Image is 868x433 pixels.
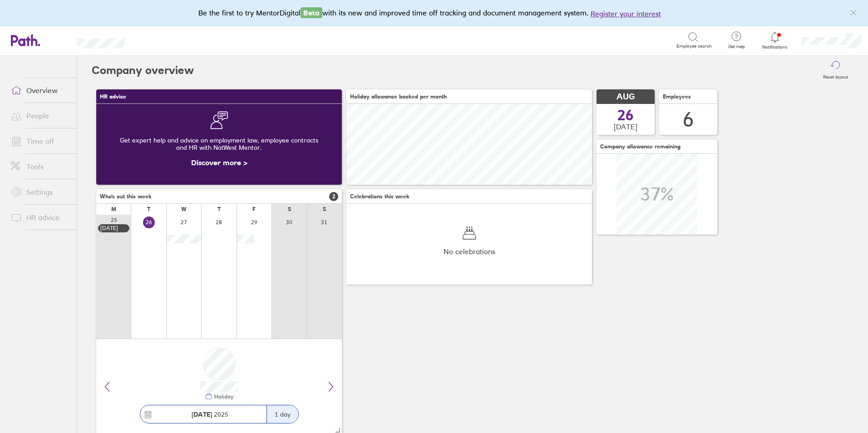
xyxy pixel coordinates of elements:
span: AUG [616,92,635,102]
span: Company allowance remaining [600,143,681,150]
span: Holiday allowance booked per month [350,93,447,100]
span: 26 [617,108,634,123]
div: M [111,206,116,212]
div: T [147,206,150,212]
a: Discover more > [191,158,247,167]
div: F [252,206,256,212]
span: 2 [329,192,338,201]
a: HR advice [4,208,77,226]
a: Notifications [760,31,790,50]
span: Notifications [760,44,790,50]
div: [DATE] [100,225,127,231]
span: Get help [722,44,751,49]
span: Employee search [676,44,712,49]
span: 2025 [192,411,228,418]
span: Beta [301,7,322,18]
button: Reset layout [818,56,853,85]
a: Time off [4,132,77,150]
span: HR advice [100,93,126,100]
div: S [323,206,326,212]
div: 6 [683,108,694,131]
span: [DATE] [614,123,637,131]
a: Overview [4,81,77,99]
div: T [217,206,221,212]
span: No celebrations [444,247,495,256]
span: Who's out this week [100,193,152,200]
h2: Company overview [92,56,194,85]
span: Employees [663,93,691,100]
div: Be the first to try MentorDigital with its new and improved time off tracking and document manage... [198,7,670,19]
div: Get expert help and advice on employment law, employee contracts and HR with NatWest Mentor. [104,129,335,158]
div: 1 day [266,405,298,423]
div: W [181,206,187,212]
a: People [4,107,77,125]
span: Celebrations this week [350,193,409,200]
a: Tools [4,157,77,176]
div: Search [149,36,172,44]
label: Reset layout [818,72,853,80]
strong: [DATE] [192,410,212,418]
a: Settings [4,183,77,201]
button: Register your interest [591,8,661,19]
div: S [288,206,291,212]
div: Holiday [212,394,233,400]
